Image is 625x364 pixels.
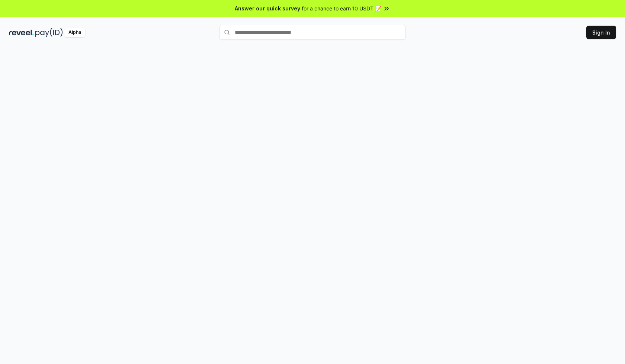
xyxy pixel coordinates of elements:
[9,28,34,37] img: reveel_dark
[302,4,381,12] span: for a chance to earn 10 USDT 📝
[235,4,300,12] span: Answer our quick survey
[64,28,85,37] div: Alpha
[586,26,616,39] button: Sign In
[35,28,63,37] img: pay_id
